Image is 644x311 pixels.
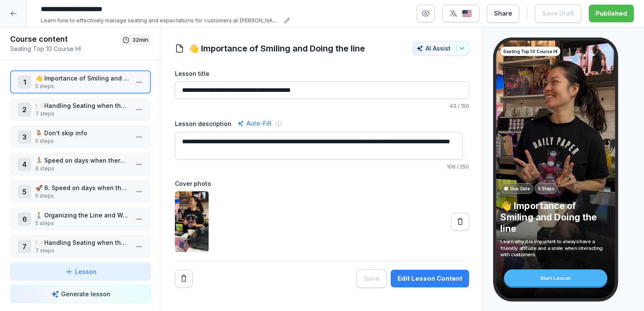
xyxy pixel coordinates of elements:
[10,180,151,203] div: 5🚀 6. Speed on days when there is no possibility for a line(mostly midweek):5 steps
[10,34,120,44] h1: Course content
[175,191,209,252] img: clwysm6k4000w3b6dcvsllx3e.jpg
[175,119,231,128] label: Lesson description
[175,163,469,171] p: / 250
[447,164,456,170] span: 106
[500,200,611,234] p: 👋 Importance of Smiling and Doing the line
[35,247,129,255] p: 7 steps
[175,270,193,287] button: Remove
[35,101,129,110] p: 🍽️ Handling Seating when there is a Line
[10,153,151,176] div: 4🏃 Speed on days when there is a possibility for a line(mostly weekends):6 steps
[35,83,129,90] p: 5 steps
[18,185,31,198] div: 5
[35,137,129,145] p: 5 steps
[175,179,469,188] label: Cover photo
[538,185,554,192] p: 5 Steps
[75,267,97,276] p: Lesson
[10,125,151,148] div: 3🪑 Don’t skip info5 steps
[188,42,365,55] h1: 👋 Importance of Smiling and Doing the line
[10,44,120,53] p: Seating Top 10 Course HI
[10,235,151,258] div: 7🍽️ Handling Seating when there is No Line and lots of tables7 steps
[175,102,469,110] p: / 150
[132,36,148,44] p: 32 min
[18,75,31,89] div: 1
[357,269,386,288] button: Save
[18,103,31,116] div: 2
[416,45,465,52] div: AI Assist
[175,69,469,78] label: Lesson title
[41,16,282,25] p: Learn how to effectively manage seating and expectations for customers at [PERSON_NAME] Pancake r...
[450,103,456,109] span: 43
[18,240,31,253] div: 7
[18,130,31,144] div: 3
[236,118,273,129] div: Auto-Fill
[364,274,379,283] div: Save
[10,70,151,94] div: 1👋 Importance of Smiling and Doing the line5 steps
[10,98,151,121] div: 2🍽️ Handling Seating when there is a Line7 steps
[35,183,129,192] p: 🚀 6. Speed on days when there is no possibility for a line(mostly midweek):
[596,9,627,18] div: Published
[10,263,151,281] button: Lesson
[35,192,129,200] p: 5 steps
[589,5,634,22] button: Published
[35,220,129,227] p: 5 steps
[462,10,472,18] img: us.svg
[35,110,129,118] p: 7 steps
[397,274,462,283] div: Edit Lesson Content
[35,238,129,247] p: 🍽️ Handling Seating when there is No Line and lots of tables
[10,285,151,303] button: Generate lesson
[35,211,129,220] p: 🚶‍♂️ Organizing the Line and Waiting Area
[500,238,611,258] p: Learn why it is important to always have a friendly attitude and a smile when interacting with cu...
[504,269,607,286] div: Start Lesson
[413,41,469,56] button: AI Assist
[487,4,519,23] button: Share
[535,4,581,23] button: Save Draft
[35,165,129,172] p: 6 steps
[61,290,110,298] p: Generate lesson
[18,212,31,226] div: 6
[503,48,558,54] p: Seating Top 10 Course HI
[10,207,151,231] div: 6🚶‍♂️ Organizing the Line and Waiting Area5 steps
[35,156,129,165] p: 🏃 Speed on days when there is a possibility for a line(mostly weekends):
[35,129,129,137] p: 🪑 Don’t skip info
[494,9,512,18] div: Share
[35,74,129,83] p: 👋 Importance of Smiling and Doing the line
[391,270,469,287] button: Edit Lesson Content
[510,185,530,192] p: Due Date
[18,158,31,171] div: 4
[542,9,574,18] div: Save Draft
